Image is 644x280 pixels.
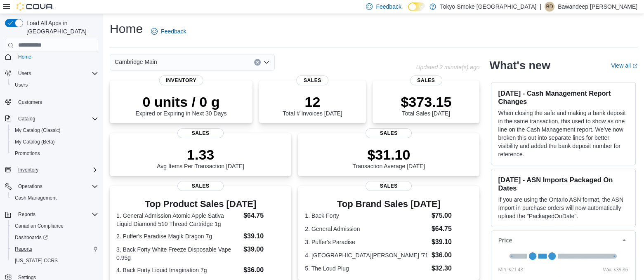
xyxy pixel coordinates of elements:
span: Reports [18,211,35,218]
a: Feedback [148,23,189,40]
p: 12 [283,94,342,110]
button: My Catalog (Beta) [8,136,101,148]
a: My Catalog (Beta) [12,137,58,147]
span: Washington CCRS [12,256,98,266]
span: Sales [297,75,329,85]
button: Users [8,79,101,91]
button: Reports [2,209,101,220]
svg: External link [632,64,637,68]
a: [US_STATE] CCRS [12,256,61,266]
img: Cova [17,2,54,11]
div: Expired or Expiring in Next 30 Days [135,94,226,117]
span: Reports [12,244,98,254]
div: Total Sales [DATE] [401,94,451,117]
span: Catalog [15,114,98,124]
dd: $39.10 [432,237,473,247]
a: Canadian Compliance [12,221,67,231]
span: Cambridge Main [115,57,157,67]
button: [US_STATE] CCRS [8,255,101,266]
span: [US_STATE] CCRS [15,257,58,264]
h2: What's new [489,59,550,72]
span: Sales [177,181,224,191]
span: Users [15,82,28,88]
div: Transaction Average [DATE] [353,146,425,169]
input: Dark Mode [408,2,425,11]
span: Canadian Compliance [15,223,64,229]
span: Canadian Compliance [12,221,98,231]
span: Users [15,68,98,78]
p: Updated 2 minute(s) ago [416,64,479,71]
a: My Catalog (Classic) [12,125,64,135]
dd: $32.30 [432,264,473,273]
a: Home [15,52,35,62]
span: Inventory [18,167,38,173]
button: Reports [8,243,101,255]
h1: Home [110,21,143,37]
dd: $75.00 [432,211,473,221]
button: Users [2,68,101,79]
span: My Catalog (Beta) [12,137,98,147]
span: Catalog [18,115,35,122]
button: Inventory [15,165,42,175]
p: If you are using the Ontario ASN format, the ASN Import in purchase orders will now automatically... [498,195,629,220]
dd: $36.00 [432,250,473,260]
span: BD [546,2,553,12]
span: Reports [15,209,98,219]
a: Dashboards [12,233,51,242]
span: Sales [177,128,224,138]
span: Cash Management [12,193,98,203]
span: Customers [15,96,98,107]
a: Reports [12,244,35,254]
dd: $39.00 [243,245,285,254]
dt: 2. Puffer's Paradise Magik Dragon 7g [116,232,240,240]
span: Customers [18,99,42,106]
div: Avg Items Per Transaction [DATE] [157,146,244,169]
span: Promotions [15,150,40,157]
span: Feedback [161,27,186,35]
span: Operations [15,181,98,191]
span: Operations [18,183,42,190]
dd: $64.75 [432,224,473,234]
h3: Top Brand Sales [DATE] [305,199,472,209]
button: Open list of options [263,59,270,66]
button: Customers [2,96,101,108]
dt: 2. General Admission [305,225,428,233]
button: Canadian Compliance [8,220,101,232]
p: 0 units / 0 g [135,94,226,110]
a: Customers [15,97,45,107]
h3: [DATE] - ASN Imports Packaged On Dates [498,176,629,192]
dt: 4. [GEOGRAPHIC_DATA][PERSON_NAME] '71 [305,251,428,259]
span: Sales [366,128,412,138]
dd: $64.75 [243,211,285,221]
span: Dark Mode [408,11,408,12]
h3: [DATE] - Cash Management Report Changes [498,89,629,106]
button: Promotions [8,148,101,159]
button: Clear input [254,59,261,66]
div: Total # Invoices [DATE] [283,94,342,117]
span: Users [12,80,98,90]
dt: 4. Back Forty Liquid Imagination 7g [116,266,240,274]
span: My Catalog (Beta) [15,139,55,145]
p: $31.10 [353,146,425,163]
button: Inventory [2,164,101,176]
button: Home [2,51,101,63]
dt: 5. The Loud Plug [305,264,428,273]
dd: $39.10 [243,231,285,241]
span: Users [18,70,31,77]
h3: Top Product Sales [DATE] [116,199,285,209]
p: $373.15 [401,94,451,110]
button: Operations [15,181,46,191]
span: Promotions [12,148,98,158]
span: Home [15,52,98,62]
span: Feedback [376,2,401,11]
a: View allExternal link [611,62,637,69]
button: My Catalog (Classic) [8,125,101,136]
dt: 1. Back Forty [305,212,428,220]
span: Reports [15,246,32,252]
span: Inventory [15,165,98,175]
span: My Catalog (Classic) [15,127,61,134]
span: Sales [366,181,412,191]
span: Home [18,54,31,60]
a: Cash Management [12,193,60,203]
a: Dashboards [8,232,101,243]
